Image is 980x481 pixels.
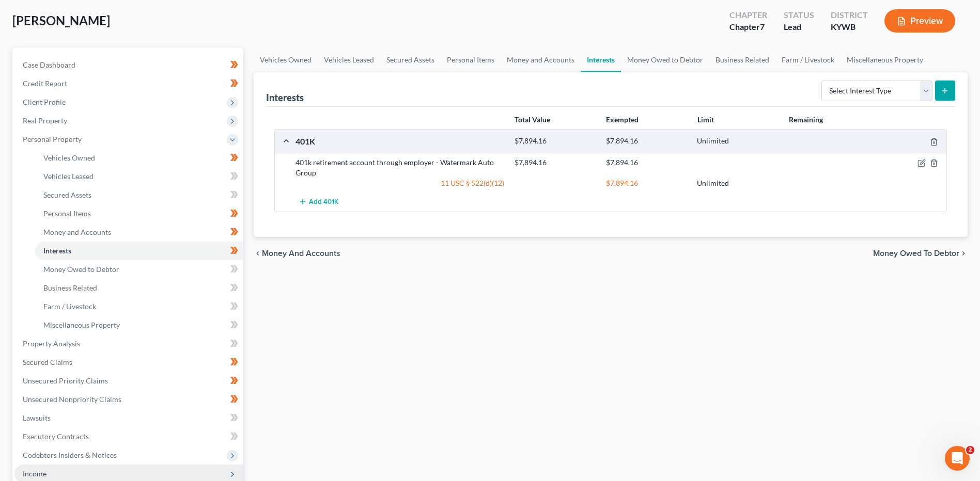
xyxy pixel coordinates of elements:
span: Money and Accounts [43,228,111,236]
a: Vehicles Leased [35,167,243,186]
span: Codebtors Insiders & Notices [23,451,117,459]
iframe: Intercom live chat [945,446,970,471]
div: $7,894.16 [601,157,692,168]
span: 7 [760,22,765,31]
i: chevron_right [959,249,968,258]
a: Unsecured Priority Claims [14,372,243,390]
button: Money Owed to Debtor chevron_right [873,249,968,258]
div: 11 USC § 522(d)(12) [290,178,509,188]
a: Credit Report [14,74,243,93]
a: Personal Items [441,47,501,72]
span: Case Dashboard [23,60,75,69]
span: Personal Property [23,135,82,143]
div: Interests [266,91,304,104]
span: [PERSON_NAME] [12,13,110,28]
span: Personal Items [43,209,91,218]
a: Property Analysis [14,334,243,353]
div: $7,894.16 [509,157,601,168]
button: Preview [884,9,955,33]
a: Farm / Livestock [775,47,841,72]
div: Lead [784,21,814,33]
a: Money Owed to Debtor [621,47,709,72]
span: Income [23,469,46,478]
span: Business Related [43,283,97,292]
span: Vehicles Owned [43,153,95,162]
a: Interests [581,47,621,72]
a: Money and Accounts [35,223,243,242]
span: Unsecured Priority Claims [23,376,108,385]
a: Farm / Livestock [35,297,243,316]
span: Real Property [23,116,67,125]
span: Miscellaneous Property [43,320,120,329]
span: Client Profile [23,98,66,106]
strong: Total Value [515,115,550,124]
strong: Exempted [606,115,639,124]
span: Credit Report [23,79,67,88]
a: Secured Assets [380,47,441,72]
span: Farm / Livestock [43,302,96,311]
strong: Limit [697,115,714,124]
a: Money Owed to Debtor [35,260,243,279]
i: chevron_left [254,249,262,258]
a: Personal Items [35,204,243,223]
a: Business Related [709,47,775,72]
div: Unlimited [692,178,783,188]
span: 2 [966,446,974,454]
span: Money Owed to Debtor [43,265,119,274]
a: Vehicles Owned [254,47,318,72]
span: Secured Claims [23,358,72,366]
button: chevron_left Money and Accounts [254,249,340,258]
div: $7,894.16 [601,178,692,188]
a: Secured Claims [14,353,243,372]
div: 401K [290,136,509,147]
span: Executory Contracts [23,432,89,441]
div: $7,894.16 [509,136,601,146]
span: Interests [43,246,71,255]
a: Business Related [35,279,243,297]
a: Executory Contracts [14,427,243,446]
a: Case Dashboard [14,56,243,74]
span: Add 401K [309,198,338,206]
div: 401k retirement account through employer - Watermark Auto Group [290,157,509,178]
div: Status [784,9,814,21]
a: Unsecured Nonpriority Claims [14,390,243,409]
a: Miscellaneous Property [35,316,243,334]
div: $7,894.16 [601,136,692,146]
span: Property Analysis [23,339,80,348]
span: Unsecured Nonpriority Claims [23,395,121,404]
a: Vehicles Owned [35,149,243,167]
a: Money and Accounts [501,47,581,72]
a: Miscellaneous Property [841,47,929,72]
div: Unlimited [692,136,783,146]
div: Chapter [729,9,767,21]
div: District [831,9,868,21]
div: KYWB [831,21,868,33]
a: Vehicles Leased [318,47,380,72]
span: Money and Accounts [262,249,340,258]
a: Secured Assets [35,186,243,204]
span: Lawsuits [23,413,51,422]
a: Lawsuits [14,409,243,427]
div: Chapter [729,21,767,33]
a: Interests [35,242,243,260]
span: Money Owed to Debtor [873,249,959,258]
strong: Remaining [789,115,823,124]
button: Add 401K [295,193,341,212]
span: Secured Assets [43,190,91,199]
span: Vehicles Leased [43,172,94,181]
